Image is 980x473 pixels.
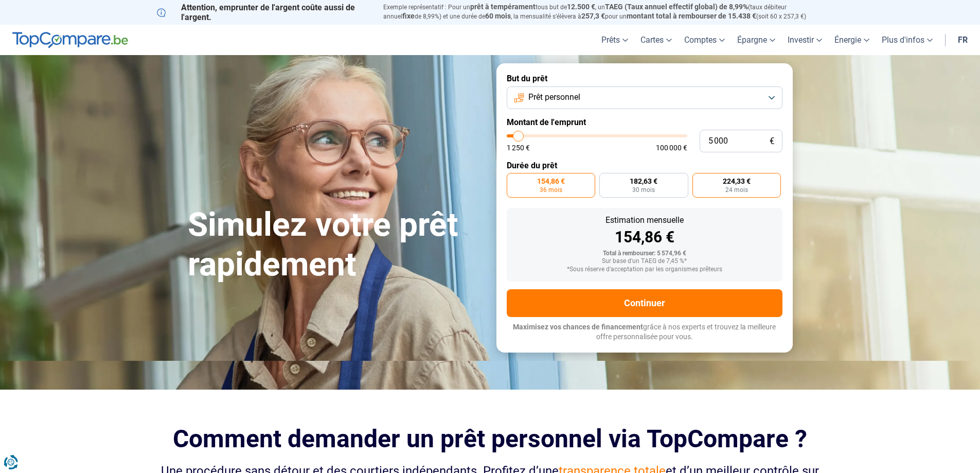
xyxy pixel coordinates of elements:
[731,25,781,55] a: Épargne
[627,12,756,20] span: montant total à rembourser de 15.438 €
[507,289,782,317] button: Continuer
[528,92,580,103] span: Prêt personnel
[605,3,748,11] span: TAEG (Taux annuel effectif global) de 8,99%
[485,12,511,20] span: 60 mois
[12,32,128,48] img: TopCompare
[725,187,748,193] span: 24 mois
[540,187,562,193] span: 36 mois
[876,25,939,55] a: Plus d'infos
[157,425,824,453] h2: Comment demander un prêt personnel via TopCompare ?
[515,266,774,273] div: *Sous réserve d'acceptation par les organismes prêteurs
[507,86,782,109] button: Prêt personnel
[678,25,731,55] a: Comptes
[630,178,657,185] span: 182,63 €
[515,230,774,245] div: 154,86 €
[157,3,371,22] p: Attention, emprunter de l'argent coûte aussi de l'argent.
[828,25,876,55] a: Énergie
[781,25,828,55] a: Investir
[723,178,751,185] span: 224,33 €
[656,144,687,151] span: 100 000 €
[567,3,595,11] span: 12.500 €
[507,117,782,127] label: Montant de l'emprunt
[770,137,774,146] span: €
[632,187,655,193] span: 30 mois
[507,322,782,342] p: grâce à nos experts et trouvez la meilleure offre personnalisée pour vous.
[383,3,824,21] p: Exemple représentatif : Pour un tous but de , un (taux débiteur annuel de 8,99%) et une durée de ...
[470,3,536,11] span: prêt à tempérament
[507,144,530,151] span: 1 250 €
[507,74,782,83] label: But du prêt
[515,258,774,265] div: Sur base d'un TAEG de 7,45 %*
[537,178,565,185] span: 154,86 €
[581,12,605,20] span: 257,3 €
[634,25,678,55] a: Cartes
[402,12,415,20] span: fixe
[952,25,974,55] a: fr
[515,216,774,224] div: Estimation mensuelle
[595,25,634,55] a: Prêts
[507,161,782,170] label: Durée du prêt
[515,250,774,257] div: Total à rembourser: 5 574,96 €
[513,323,643,331] span: Maximisez vos chances de financement
[188,205,484,285] h1: Simulez votre prêt rapidement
